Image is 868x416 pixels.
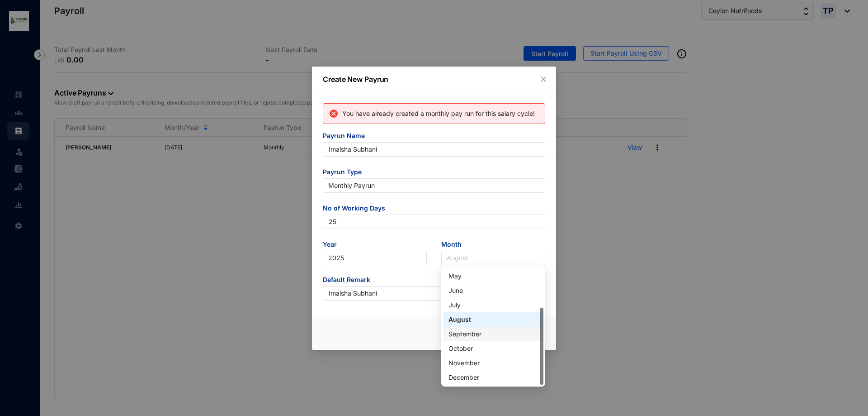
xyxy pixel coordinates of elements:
[443,356,543,370] div: November
[328,108,339,119] img: alert-icon-error.ae2eb8c10aa5e3dc951a89517520af3a.svg
[323,131,545,142] span: Payrun Name
[443,341,543,356] div: October
[443,269,543,283] div: May
[443,327,543,341] div: September
[448,358,538,368] div: November
[443,312,543,327] div: August
[323,240,427,251] span: Year
[448,271,538,281] div: May
[540,76,547,83] span: close
[323,74,545,85] p: Create New Payrun
[448,329,538,339] div: September
[323,167,545,178] span: Payrun Type
[323,286,545,301] input: Eg: Salary November
[323,142,545,157] input: Eg: November Payrun
[323,204,545,215] span: No of Working Days
[328,251,421,265] span: 2025
[443,283,543,298] div: June
[339,108,535,119] p: You have already created a monthly pay run for this salary cycle!
[448,344,538,354] div: October
[448,286,538,296] div: June
[538,74,548,84] button: Close
[447,251,540,265] span: August
[443,298,543,312] div: July
[323,275,545,286] span: Default Remark
[448,300,538,310] div: July
[443,370,543,385] div: December
[323,215,545,229] input: Enter no of working days
[328,179,540,192] span: Monthly Payrun
[448,315,538,325] div: August
[441,240,545,251] span: Month
[448,373,538,383] div: December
